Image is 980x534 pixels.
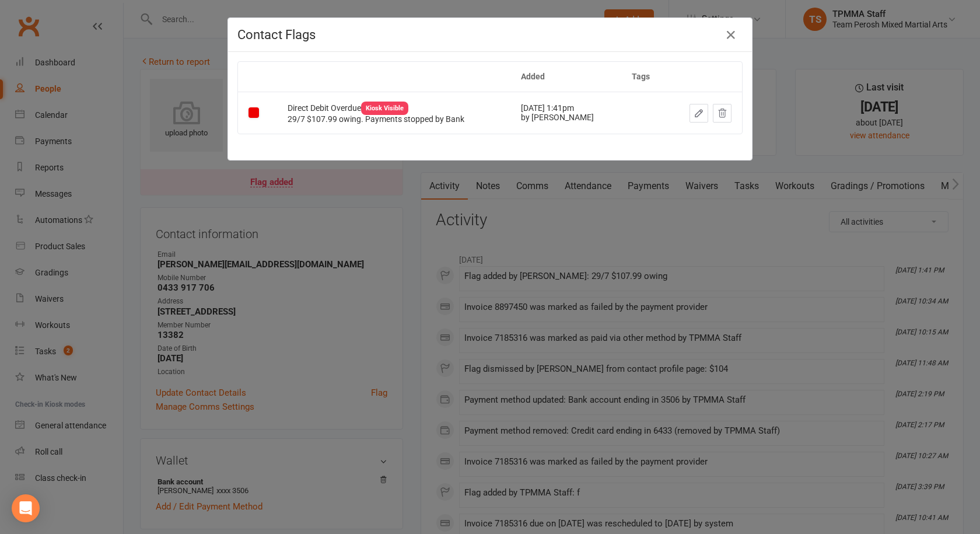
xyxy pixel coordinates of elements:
button: Close [722,26,740,44]
th: Added [510,62,621,92]
div: Kiosk Visible [361,102,408,115]
h4: Contact Flags [237,27,743,42]
span: Direct Debit Overdue [288,103,408,113]
td: [DATE] 1:41pm by [PERSON_NAME] [510,92,621,133]
div: Open Intercom Messenger [12,494,40,522]
div: 29/7 $107.99 owing. Payments stopped by Bank [288,115,500,124]
th: Tags [621,62,667,92]
button: Dismiss this flag [713,104,731,123]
